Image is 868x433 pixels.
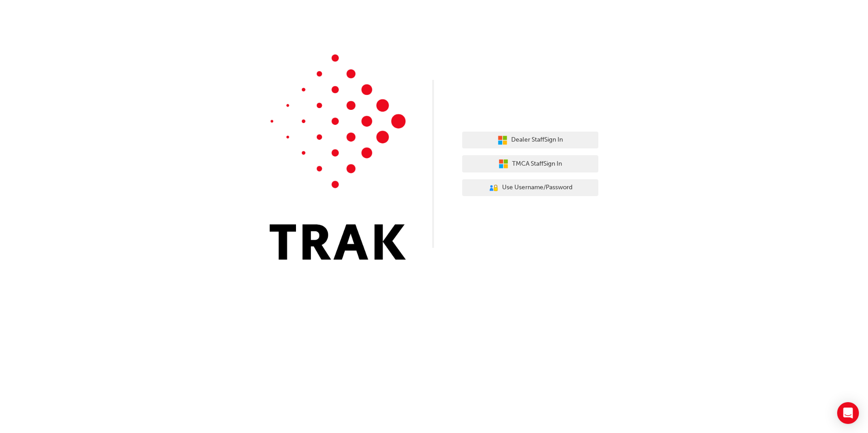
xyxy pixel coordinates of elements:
button: TMCA StaffSign In [462,155,598,172]
button: Dealer StaffSign In [462,132,598,149]
button: Use Username/Password [462,179,598,197]
img: Trak [270,54,406,260]
span: Use Username/Password [502,182,572,193]
div: Open Intercom Messenger [837,402,859,424]
span: Dealer Staff Sign In [511,135,563,145]
span: TMCA Staff Sign In [512,159,562,169]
